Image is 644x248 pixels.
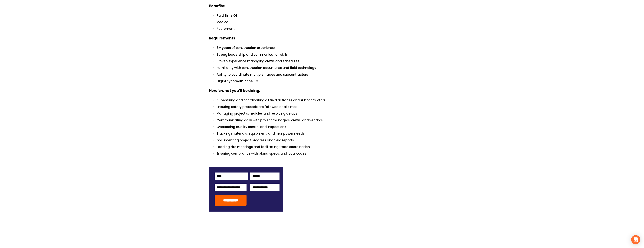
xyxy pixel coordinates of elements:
p: Strong leadership and communication skills [217,52,435,57]
p: Communicating daily with project managers, crews, and vendors [217,118,435,123]
p: Overseeing quality control and inspections [217,124,435,129]
p: Documenting project progress and field reports [217,138,435,143]
p: 5+ years of construction experience [217,45,435,50]
p: Ensuring compliance with plans, specs, and local codes [217,151,435,156]
p: Tracking materials, equipment, and manpower needs [217,131,435,136]
p: Supervising and coordinating all field activities and subcontractors [217,98,435,103]
p: Medical [217,20,435,25]
p: Paid Time Off [217,13,435,18]
strong: Here’s what you’ll be doing: [209,88,260,93]
strong: Requirements [209,36,235,41]
p: Familiarity with construction documents and field technology [217,65,435,70]
p: Leading site meetings and facilitating trade coordination [217,144,435,149]
p: Eligibility to work in the U.S. [217,79,435,84]
p: Ensuring safety protocols are followed at all times [217,104,435,109]
div: Open Intercom Messenger [631,235,640,244]
p: Managing project schedules and resolving delays [217,111,435,116]
p: Proven experience managing crews and schedules [217,59,435,64]
strong: Benefits: [209,3,225,8]
p: Ability to coordinate multiple trades and subcontractors [217,72,435,77]
p: Retirement [217,26,435,31]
